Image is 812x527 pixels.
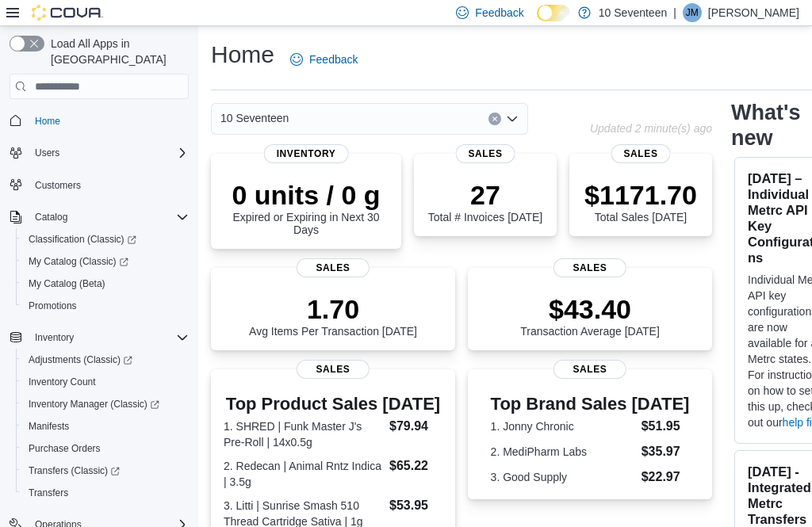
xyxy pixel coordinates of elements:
button: Customers [3,174,195,197]
span: My Catalog (Classic) [29,255,128,268]
span: My Catalog (Beta) [29,277,105,290]
dd: $51.95 [642,417,690,436]
a: Transfers [22,483,75,502]
span: Feedback [475,5,523,21]
a: Transfers (Classic) [22,461,126,480]
div: Expired or Expiring in Next 30 Days [224,179,389,236]
p: $43.40 [520,293,660,325]
a: Classification (Classic) [16,228,195,250]
a: Inventory Manager (Classic) [16,393,195,415]
button: Open list of options [506,113,519,125]
h1: Home [211,39,274,71]
h2: What's new [731,100,800,151]
span: Classification (Classic) [29,233,136,246]
p: [PERSON_NAME] [708,3,799,22]
span: Adjustments (Classic) [29,353,132,366]
a: Inventory Manager (Classic) [22,395,166,414]
a: My Catalog (Classic) [16,250,195,273]
a: Classification (Classic) [22,230,143,249]
span: Users [35,147,59,159]
span: Load All Apps in [GEOGRAPHIC_DATA] [44,36,189,67]
span: Inventory Count [29,376,96,388]
dt: 1. Jonny Chronic [491,418,635,434]
span: Sales [456,144,515,163]
dd: $35.97 [642,442,690,461]
p: 27 [428,179,542,211]
span: Promotions [22,296,189,315]
img: Cova [32,5,103,21]
a: Adjustments (Classic) [16,349,195,371]
input: Dark Mode [537,5,570,21]
span: Manifests [29,420,69,433]
dd: $79.94 [389,417,442,436]
span: Catalog [35,211,67,223]
div: Total # Invoices [DATE] [428,179,542,223]
span: My Catalog (Beta) [22,274,189,293]
p: 0 units / 0 g [224,179,389,211]
a: Inventory Count [22,372,102,391]
span: Home [29,110,189,130]
button: Transfers [16,482,195,504]
div: Avg Items Per Transaction [DATE] [249,293,417,338]
button: Catalog [29,208,74,227]
dt: 1. SHRED | Funk Master J's Pre-Roll | 14x0.5g [224,418,383,450]
a: Home [29,112,67,131]
span: Sales [553,258,626,277]
h3: Top Product Sales [DATE] [224,395,442,414]
span: Transfers [22,483,189,502]
a: My Catalog (Classic) [22,252,135,271]
a: Customers [29,176,87,195]
span: Manifests [22,417,189,436]
div: Jeremy Mead [683,3,702,22]
span: Sales [611,144,671,163]
span: Inventory [29,328,189,347]
button: My Catalog (Beta) [16,273,195,295]
p: Updated 2 minute(s) ago [590,122,712,135]
p: $1171.70 [584,179,697,211]
span: Sales [297,360,370,379]
span: Feedback [309,52,358,67]
h3: Top Brand Sales [DATE] [491,395,690,414]
a: Feedback [284,44,364,75]
dt: 3. Good Supply [491,469,635,485]
span: Purchase Orders [22,439,189,458]
dd: $65.22 [389,456,442,475]
span: Inventory Count [22,372,189,391]
a: Purchase Orders [22,439,107,458]
span: Customers [35,179,81,192]
dt: 2. MediPharm Labs [491,444,635,460]
span: Promotions [29,300,77,312]
button: Users [3,142,195,164]
button: Promotions [16,295,195,317]
button: Inventory Count [16,371,195,393]
a: My Catalog (Beta) [22,274,112,293]
a: Transfers (Classic) [16,460,195,482]
button: Inventory [29,328,80,347]
span: Inventory Manager (Classic) [22,395,189,414]
button: Home [3,109,195,132]
span: Transfers [29,487,68,499]
a: Promotions [22,296,83,315]
p: | [673,3,676,22]
div: Total Sales [DATE] [584,179,697,223]
span: Inventory [35,331,74,344]
button: Catalog [3,206,195,228]
span: Sales [553,360,626,379]
span: JM [686,3,699,22]
span: Home [35,115,60,128]
button: Clear input [488,113,501,125]
span: Purchase Orders [29,442,101,455]
dd: $22.97 [642,468,690,487]
dd: $53.95 [389,496,442,515]
span: Transfers (Classic) [29,464,120,477]
button: Manifests [16,415,195,437]
span: My Catalog (Classic) [22,252,189,271]
span: 10 Seventeen [220,109,289,128]
p: 10 Seventeen [599,3,667,22]
a: Manifests [22,417,75,436]
span: Catalog [29,208,189,227]
a: Adjustments (Classic) [22,350,139,369]
span: Transfers (Classic) [22,461,189,480]
span: Inventory [264,144,349,163]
